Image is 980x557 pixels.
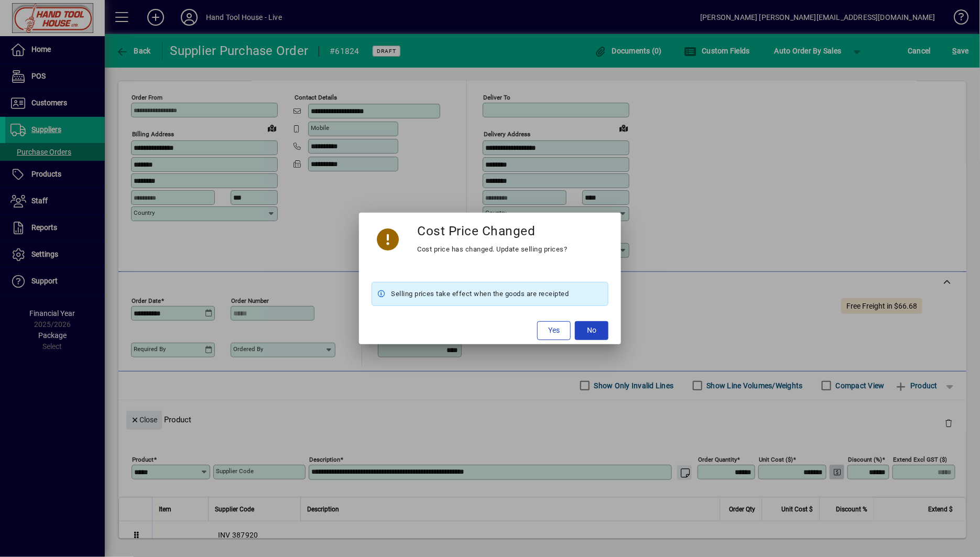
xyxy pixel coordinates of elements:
span: No [587,325,596,336]
h3: Cost Price Changed [418,223,536,238]
span: Yes [548,325,560,336]
span: Selling prices take effect when the goods are receipted [391,288,569,300]
button: No [575,321,608,340]
div: Cost price has changed. Update selling prices? [418,243,568,256]
button: Yes [537,321,571,340]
